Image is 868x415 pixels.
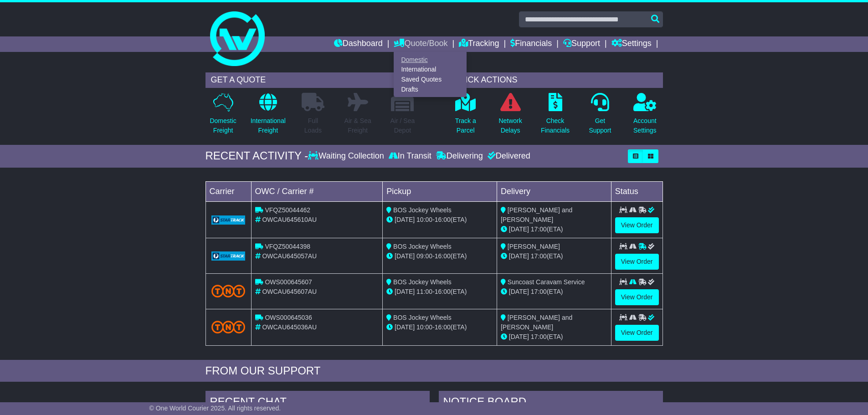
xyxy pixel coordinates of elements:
div: (ETA) [501,287,607,297]
p: Check Financials [541,116,570,135]
img: GetCarrierServiceLogo [211,251,246,261]
span: BOS Jockey Wheels [393,206,452,214]
td: OWC / Carrier # [251,181,383,201]
a: Track aParcel [455,92,477,140]
div: Delivered [485,151,530,161]
span: 16:00 [435,288,451,295]
span: 16:00 [435,216,451,223]
span: [DATE] [395,252,415,260]
a: Saved Quotes [394,75,466,85]
span: 17:00 [531,333,547,340]
div: (ETA) [501,251,607,261]
p: Full Loads [302,116,324,135]
p: Network Delays [498,116,522,135]
span: [PERSON_NAME] [508,243,560,250]
div: - (ETA) [386,323,493,332]
span: BOS Jockey Wheels [393,243,452,250]
span: 16:00 [435,252,451,260]
span: OWCAU645610AU [262,216,317,223]
div: FROM OUR SUPPORT [205,364,663,378]
div: In Transit [386,151,434,161]
div: RECENT ACTIVITY - [205,149,308,163]
p: Domestic Freight [210,116,236,135]
div: GET A QUOTE [205,72,421,88]
div: Delivering [434,151,485,161]
div: (ETA) [501,332,607,342]
span: [DATE] [395,323,415,331]
div: - (ETA) [386,287,493,297]
a: Dashboard [334,36,383,52]
a: International [394,65,466,75]
span: 17:00 [531,225,547,233]
p: Track a Parcel [455,116,476,135]
a: AccountSettings [633,92,657,140]
p: Air & Sea Freight [344,116,371,135]
span: OWCAU645036AU [262,323,317,331]
td: Carrier [205,181,251,201]
span: OWS000645607 [265,278,312,286]
a: Settings [611,36,652,52]
span: 10:00 [416,216,432,223]
div: Quote/Book [394,52,467,97]
div: Waiting Collection [308,151,386,161]
a: View Order [615,289,659,305]
span: 11:00 [416,288,432,295]
span: [DATE] [509,333,529,340]
p: Air / Sea Depot [390,116,415,135]
p: Account Settings [633,116,657,135]
a: Quote/Book [394,36,447,52]
img: GetCarrierServiceLogo [211,215,246,225]
span: VFQZ50044398 [265,243,310,250]
span: 17:00 [531,252,547,260]
span: 17:00 [531,288,547,295]
td: Pickup [383,181,497,201]
span: [DATE] [395,288,415,295]
a: View Order [615,325,659,341]
a: CheckFinancials [540,92,570,140]
span: OWS000645036 [265,314,312,321]
p: Get Support [589,116,611,135]
span: [DATE] [509,252,529,260]
span: [DATE] [509,288,529,295]
a: Domestic [394,55,466,65]
span: Suncoast Caravam Service [508,278,585,286]
a: InternationalFreight [250,92,286,140]
div: - (ETA) [386,215,493,225]
a: Tracking [459,36,499,52]
span: 10:00 [416,323,432,331]
span: OWCAU645057AU [262,252,317,260]
span: OWCAU645607AU [262,288,317,295]
span: [PERSON_NAME] and [PERSON_NAME] [501,314,572,331]
div: - (ETA) [386,251,493,261]
img: TNT_Domestic.png [211,321,246,333]
a: View Order [615,254,659,270]
img: TNT_Domestic.png [211,285,246,297]
a: View Order [615,217,659,233]
div: QUICK ACTIONS [448,72,663,88]
span: [DATE] [395,216,415,223]
a: DomesticFreight [209,92,236,140]
span: BOS Jockey Wheels [393,278,452,286]
p: International Freight [251,116,286,135]
a: GetSupport [588,92,611,140]
a: NetworkDelays [498,92,522,140]
a: Drafts [394,84,466,94]
a: Financials [510,36,552,52]
span: 09:00 [416,252,432,260]
span: 16:00 [435,323,451,331]
span: [PERSON_NAME] and [PERSON_NAME] [501,206,572,223]
td: Delivery [497,181,611,201]
span: BOS Jockey Wheels [393,314,452,321]
td: Status [611,181,663,201]
span: VFQZ50044462 [265,206,310,214]
div: (ETA) [501,225,607,234]
span: © One World Courier 2025. All rights reserved. [149,405,281,412]
span: [DATE] [509,225,529,233]
a: Support [563,36,600,52]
